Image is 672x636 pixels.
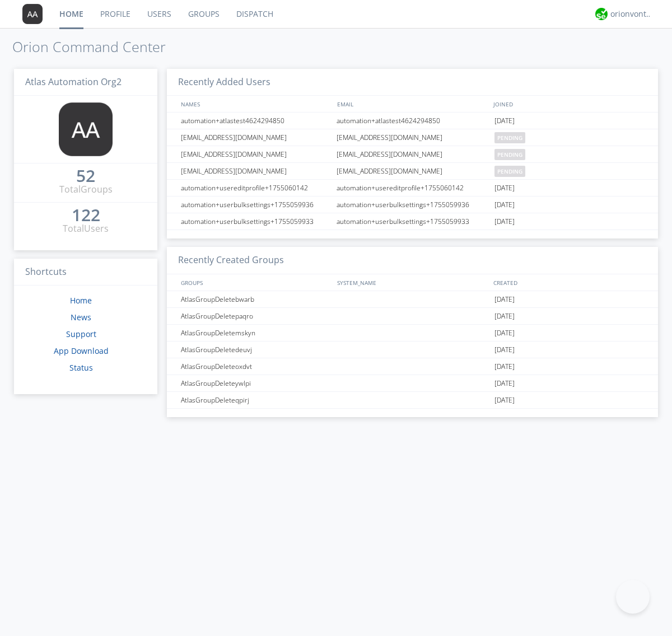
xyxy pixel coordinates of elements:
div: [EMAIL_ADDRESS][DOMAIN_NAME] [334,146,492,162]
a: AtlasGroupDeleteoxdvt[DATE] [167,358,658,375]
div: automation+userbulksettings+1755059936 [178,197,333,213]
span: [DATE] [494,358,515,375]
div: orionvontas+atlas+automation+org2 [610,8,652,20]
span: [DATE] [494,180,515,197]
div: AtlasGroupDeletemskyn [178,325,333,341]
a: Status [69,362,93,373]
div: [EMAIL_ADDRESS][DOMAIN_NAME] [178,146,333,162]
iframe: Toggle Customer Support [616,580,650,614]
a: 122 [72,209,100,222]
span: [DATE] [494,197,515,213]
div: CREATED [491,274,647,291]
h3: Recently Created Groups [167,247,658,274]
div: AtlasGroupDeletepaqro [178,308,333,324]
div: EMAIL [334,96,491,112]
img: 373638.png [22,4,43,24]
div: NAMES [178,96,332,112]
img: 29d36aed6fa347d5a1537e7736e6aa13 [595,8,608,20]
a: News [71,312,91,322]
a: 52 [76,170,95,183]
a: AtlasGroupDeletemskyn[DATE] [167,325,658,342]
img: 373638.png [59,102,113,156]
div: automation+userbulksettings+1755059936 [334,197,492,213]
span: [DATE] [494,392,515,409]
a: [EMAIL_ADDRESS][DOMAIN_NAME][EMAIL_ADDRESS][DOMAIN_NAME]pending [167,163,658,180]
a: AtlasGroupDeleteywlpi[DATE] [167,375,658,392]
div: [EMAIL_ADDRESS][DOMAIN_NAME] [334,129,492,146]
span: [DATE] [494,291,515,308]
span: Atlas Automation Org2 [25,76,122,88]
div: AtlasGroupDeletebwarb [178,291,333,307]
div: automation+usereditprofile+1755060142 [178,180,333,196]
a: automation+atlastest4624294850automation+atlastest4624294850[DATE] [167,113,658,129]
div: automation+userbulksettings+1755059933 [178,213,333,230]
a: AtlasGroupDeleteqpirj[DATE] [167,392,658,409]
div: 52 [76,170,95,181]
span: [DATE] [494,308,515,325]
div: JOINED [491,96,647,112]
div: automation+userbulksettings+1755059933 [334,213,492,230]
div: [EMAIL_ADDRESS][DOMAIN_NAME] [178,129,333,146]
div: AtlasGroupDeletedeuvj [178,342,333,358]
span: [DATE] [494,375,515,392]
h3: Recently Added Users [167,69,658,96]
div: AtlasGroupDeleteywlpi [178,375,333,391]
a: Home [70,295,92,306]
div: AtlasGroupDeleteqpirj [178,392,333,408]
span: pending [494,166,525,177]
div: AtlasGroupDeleteoxdvt [178,358,333,375]
span: pending [494,149,525,160]
span: [DATE] [494,342,515,358]
a: automation+userbulksettings+1755059936automation+userbulksettings+1755059936[DATE] [167,197,658,213]
span: [DATE] [494,113,515,129]
span: [DATE] [494,325,515,342]
div: Total Users [63,222,109,235]
div: GROUPS [178,274,332,291]
span: pending [494,132,525,143]
a: App Download [54,345,109,356]
div: automation+usereditprofile+1755060142 [334,180,492,196]
a: Support [66,329,96,339]
span: [DATE] [494,213,515,230]
div: automation+atlastest4624294850 [334,113,492,129]
div: 122 [72,209,100,221]
div: SYSTEM_NAME [334,274,491,291]
a: [EMAIL_ADDRESS][DOMAIN_NAME][EMAIL_ADDRESS][DOMAIN_NAME]pending [167,129,658,146]
a: AtlasGroupDeletedeuvj[DATE] [167,342,658,358]
a: automation+userbulksettings+1755059933automation+userbulksettings+1755059933[DATE] [167,213,658,230]
div: [EMAIL_ADDRESS][DOMAIN_NAME] [334,163,492,179]
div: Total Groups [59,183,113,196]
a: automation+usereditprofile+1755060142automation+usereditprofile+1755060142[DATE] [167,180,658,197]
a: [EMAIL_ADDRESS][DOMAIN_NAME][EMAIL_ADDRESS][DOMAIN_NAME]pending [167,146,658,163]
a: AtlasGroupDeletepaqro[DATE] [167,308,658,325]
a: AtlasGroupDeletebwarb[DATE] [167,291,658,308]
h3: Shortcuts [14,259,157,286]
div: [EMAIL_ADDRESS][DOMAIN_NAME] [178,163,333,179]
div: automation+atlastest4624294850 [178,113,333,129]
